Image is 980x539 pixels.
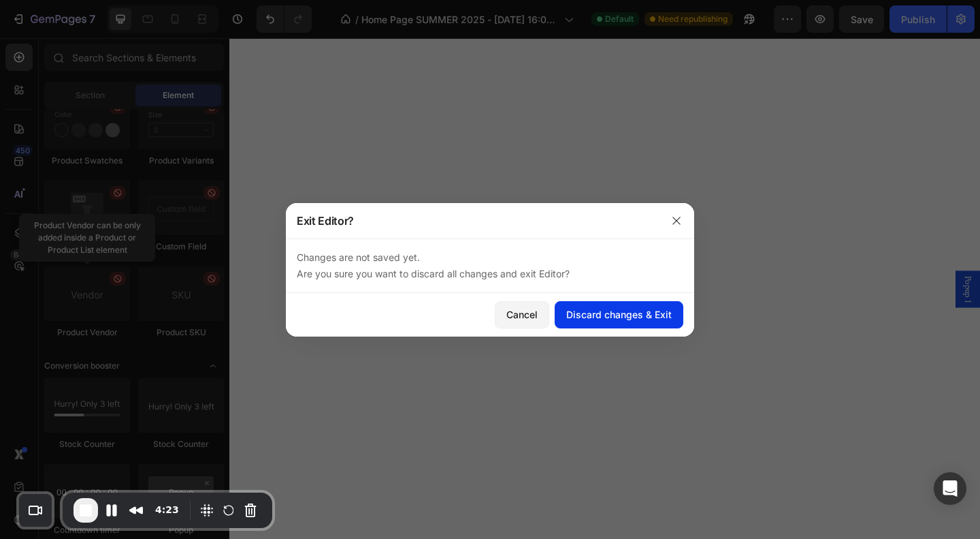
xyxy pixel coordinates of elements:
[297,213,354,229] p: Exit Editor?
[506,307,538,322] div: Cancel
[495,301,549,328] button: Cancel
[566,307,672,322] div: Discard changes & Exit
[555,301,683,328] button: Discard changes & Exit
[297,249,683,282] p: Changes are not saved yet. Are you sure you want to discard all changes and exit Editor?
[934,472,966,505] div: Open Intercom Messenger
[796,258,810,288] span: Popup 1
